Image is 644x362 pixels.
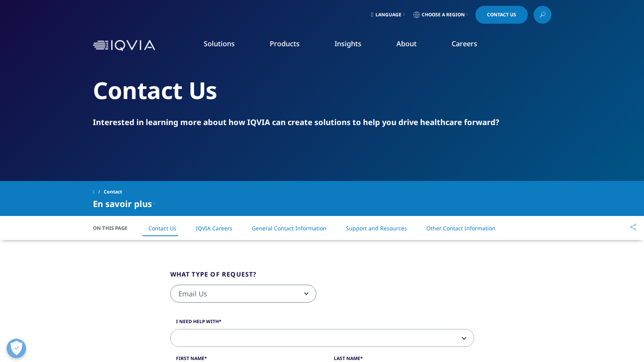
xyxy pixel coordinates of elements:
[171,285,316,303] span: Email Us
[196,225,232,232] a: IQVIA Careers
[335,39,361,48] a: Insights
[270,39,300,48] a: Products
[104,185,122,199] span: Contact
[170,270,257,285] legend: What type of request?
[452,39,477,48] a: Careers
[158,27,552,64] nav: Primary
[252,225,326,232] a: General Contact Information
[170,285,316,303] span: Email Us
[396,39,417,48] a: About
[204,39,235,48] a: Solutions
[93,117,552,128] div: Interested in learning more about how IQVIA can create solutions to help you drive healthcare for...
[93,224,136,232] span: On This Page
[93,199,152,208] span: En savoir plus
[148,225,176,232] a: Contact Us
[346,225,407,232] a: Support and Resources
[487,12,516,17] span: Contact Us
[7,339,26,358] button: Ouvrir le centre de préférences
[93,76,552,105] h2: Contact Us
[422,12,465,18] span: Choose a Region
[475,6,528,24] a: Contact Us
[426,225,496,232] a: Other Contact Information
[170,318,474,329] label: I need help with
[375,12,401,18] span: Language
